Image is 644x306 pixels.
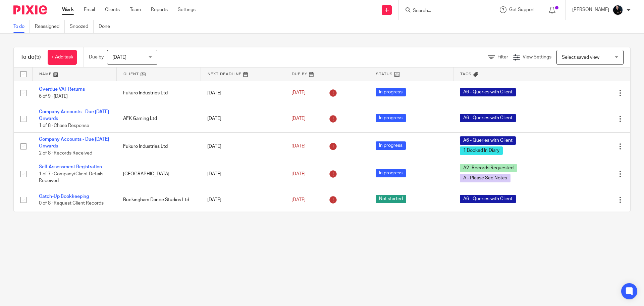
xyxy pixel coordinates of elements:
[116,105,201,132] td: AFK Gaming Ltd
[291,172,306,176] span: [DATE]
[201,133,285,160] td: [DATE]
[612,5,623,15] img: Headshots%20accounting4everything_Poppy%20Jakes%20Photography-2203.jpg
[39,137,109,148] a: Company Accounts - Due [DATE] Onwards
[201,188,285,212] td: [DATE]
[13,5,47,14] img: Pixie
[20,54,41,61] h1: To do
[62,6,74,13] a: Work
[105,6,120,13] a: Clients
[201,105,285,132] td: [DATE]
[291,198,306,202] span: [DATE]
[460,174,511,182] span: A - Please See Notes
[376,114,406,122] span: In progress
[99,20,115,33] a: Done
[48,50,77,65] a: + Add task
[460,88,516,96] span: A6 - Queries with Client
[39,194,89,199] a: Catch-Up Bookkeeping
[460,164,517,172] span: A2- Records Requested
[116,160,201,188] td: [GEOGRAPHIC_DATA]
[509,7,535,12] span: Get Support
[497,55,508,59] span: Filter
[376,195,406,203] span: Not started
[523,55,551,59] span: View Settings
[291,91,306,95] span: [DATE]
[39,123,89,128] span: 1 of 8 · Chase Response
[201,81,285,105] td: [DATE]
[35,20,65,33] a: Reassigned
[572,6,609,13] p: [PERSON_NAME]
[116,81,201,105] td: Fukuro Industries Ltd
[39,94,68,99] span: 6 of 9 · [DATE]
[460,72,472,76] span: Tags
[39,151,92,156] span: 2 of 8 · Records Received
[562,55,599,60] span: Select saved view
[151,6,168,13] a: Reports
[89,54,104,60] p: Due by
[39,87,85,92] a: Overdue VAT Returns
[460,114,516,122] span: A6 - Queries with Client
[460,136,516,145] span: A6 - Queries with Client
[376,141,406,150] span: In progress
[291,144,306,149] span: [DATE]
[116,133,201,160] td: Fukuro Industries Ltd
[412,8,473,14] input: Search
[201,160,285,188] td: [DATE]
[39,165,102,169] a: Self-Assessment Registration
[376,169,406,177] span: In progress
[376,88,406,96] span: In progress
[116,188,201,212] td: Buckingham Dance Studios Ltd
[13,20,30,33] a: To do
[39,201,104,206] span: 0 of 8 · Request Client Records
[460,146,503,155] span: 1 Booked In Diary
[70,20,94,33] a: Snoozed
[130,6,141,13] a: Team
[178,6,196,13] a: Settings
[460,195,516,203] span: A6 - Queries with Client
[291,116,306,121] span: [DATE]
[112,55,126,60] span: [DATE]
[35,54,41,60] span: (5)
[84,6,95,13] a: Email
[39,110,109,121] a: Company Accounts - Due [DATE] Onwards
[39,172,103,183] span: 1 of 7 · Company/Client Details Received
